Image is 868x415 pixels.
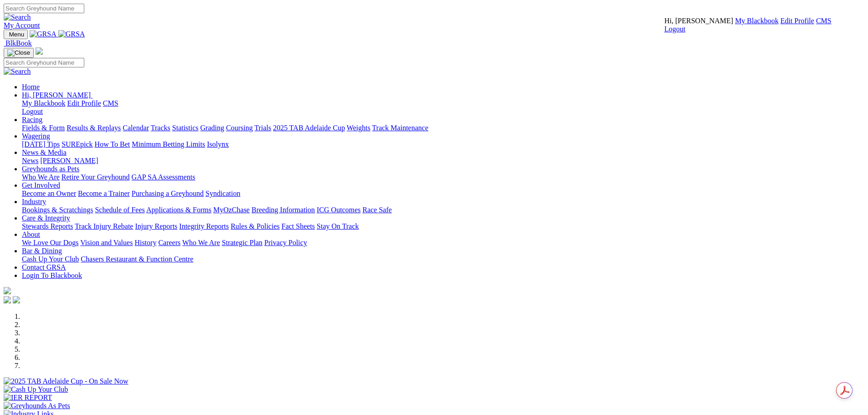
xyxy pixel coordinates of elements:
img: facebook.svg [4,296,11,303]
img: logo-grsa-white.png [36,47,43,55]
a: Bar & Dining [22,247,62,255]
a: Minimum Betting Limits [132,140,205,148]
a: We Love Our Dogs [22,239,78,246]
input: Search [4,4,84,13]
img: 2025 TAB Adelaide Cup - On Sale Now [4,377,128,385]
img: GRSA [58,30,85,38]
a: Breeding Information [252,206,315,214]
a: Track Maintenance [372,124,428,132]
button: Toggle navigation [4,48,34,58]
a: Contact GRSA [22,263,66,271]
div: News & Media [22,157,864,165]
a: Syndication [205,190,240,197]
a: Chasers Restaurant & Function Centre [81,255,193,263]
a: Bookings & Scratchings [22,206,93,214]
div: My Account [664,17,832,33]
a: Wagering [22,132,50,140]
a: Edit Profile [781,17,814,25]
img: logo-grsa-white.png [4,287,11,294]
a: Rules & Policies [231,222,280,230]
a: My Blackbook [735,17,779,25]
div: About [22,239,864,247]
a: Track Injury Rebate [75,222,133,230]
a: Become an Owner [22,190,76,197]
a: Isolynx [207,140,229,148]
a: CMS [103,99,118,107]
a: Injury Reports [135,222,177,230]
a: Stewards Reports [22,222,73,230]
a: How To Bet [95,140,130,148]
a: GAP SA Assessments [132,173,195,181]
div: Greyhounds as Pets [22,173,864,181]
a: Who We Are [22,173,60,181]
span: BlkBook [5,39,32,47]
a: Careers [158,239,180,246]
a: Retire Your Greyhound [62,173,130,181]
a: History [134,239,156,246]
a: CMS [816,17,832,25]
input: Search [4,58,84,67]
a: Greyhounds as Pets [22,165,79,173]
a: Coursing [226,124,253,132]
a: Hi, [PERSON_NAME] [22,91,92,99]
a: Become a Trainer [78,190,130,197]
a: SUREpick [62,140,92,148]
div: Bar & Dining [22,255,864,263]
a: Racing [22,116,42,123]
a: Privacy Policy [264,239,307,246]
a: Weights [347,124,370,132]
div: Hi, [PERSON_NAME] [22,99,864,116]
a: Get Involved [22,181,60,189]
a: Tracks [151,124,170,132]
img: IER REPORT [4,394,52,402]
a: Grading [200,124,224,132]
a: Home [22,83,40,91]
div: Racing [22,124,864,132]
span: Menu [9,31,24,38]
a: My Blackbook [22,99,66,107]
div: Care & Integrity [22,222,864,231]
a: Results & Replays [67,124,121,132]
a: Statistics [172,124,199,132]
div: Get Involved [22,190,864,198]
a: Fact Sheets [282,222,315,230]
a: Login To Blackbook [22,272,82,279]
a: [PERSON_NAME] [40,157,98,164]
a: Applications & Forms [146,206,211,214]
div: Wagering [22,140,864,149]
a: Industry [22,198,46,205]
span: Hi, [PERSON_NAME] [664,17,733,25]
img: Cash Up Your Club [4,385,68,394]
a: Strategic Plan [222,239,262,246]
img: twitter.svg [13,296,20,303]
img: Close [7,49,30,56]
img: GRSA [30,30,56,38]
img: Search [4,67,31,76]
a: Integrity Reports [179,222,229,230]
a: Race Safe [362,206,391,214]
span: Hi, [PERSON_NAME] [22,91,91,99]
a: [DATE] Tips [22,140,60,148]
a: Trials [254,124,271,132]
a: About [22,231,40,238]
a: Cash Up Your Club [22,255,79,263]
a: ICG Outcomes [317,206,360,214]
a: My Account [4,21,40,29]
img: Greyhounds As Pets [4,402,70,410]
a: Logout [664,25,685,33]
a: News [22,157,38,164]
div: Industry [22,206,864,214]
a: BlkBook [4,39,32,47]
a: MyOzChase [213,206,250,214]
img: Search [4,13,31,21]
a: Vision and Values [80,239,133,246]
button: Toggle navigation [4,30,28,39]
a: Logout [22,108,43,115]
a: Edit Profile [67,99,101,107]
a: Fields & Form [22,124,65,132]
a: Calendar [123,124,149,132]
a: Schedule of Fees [95,206,144,214]
a: Stay On Track [317,222,359,230]
a: 2025 TAB Adelaide Cup [273,124,345,132]
a: News & Media [22,149,67,156]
